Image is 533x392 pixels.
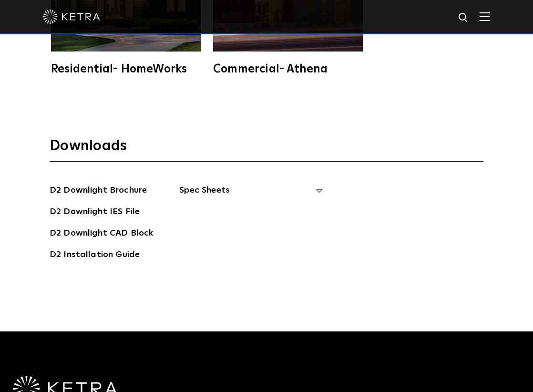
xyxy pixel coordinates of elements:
[50,205,140,220] a: D2 Downlight IES File
[50,137,483,162] h3: Downloads
[51,63,201,75] div: Residential- HomeWorks
[43,10,100,24] img: ketra-logo-2019-white
[213,63,363,75] div: Commercial- Athena
[50,248,140,263] a: D2 Installation Guide
[458,12,470,24] img: search icon
[50,184,147,199] a: D2 Downlight Brochure
[480,12,490,21] img: Hamburger%20Nav.svg
[50,227,153,242] a: D2 Downlight CAD Block
[179,184,322,205] span: Spec Sheets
